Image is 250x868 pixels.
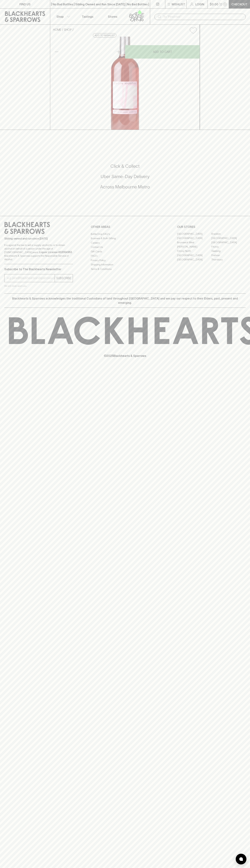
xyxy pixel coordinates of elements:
[211,249,246,253] a: Geelong
[231,2,247,6] p: Checkout
[50,37,200,130] img: 29365.png
[64,28,72,31] a: SHOP
[91,263,159,267] a: Shipping Information
[177,258,211,262] a: [GEOGRAPHIC_DATA]
[211,240,246,245] a: [GEOGRAPHIC_DATA]
[177,253,211,258] a: [GEOGRAPHIC_DATA]
[4,243,73,261] p: It is against the law to sell or supply alcohol to, or to obtain alcohol on behalf of a person un...
[91,267,159,271] a: Terms & Conditions
[211,236,246,240] a: [GEOGRAPHIC_DATA]
[7,296,243,305] p: Blackhearts & Sparrows acknowledges the traditional Custodians of land throughout [GEOGRAPHIC_DAT...
[177,249,211,253] a: Fitzroy North
[91,236,159,241] a: Business & Bulk Gifting
[4,163,246,169] h5: Click & Collect
[177,245,211,249] a: [PERSON_NAME]
[55,274,73,282] button: SUBSCRIBE
[211,232,246,236] a: Braddon
[82,14,93,19] p: Tastings
[188,26,198,35] button: Add to wishlist
[108,14,117,19] p: Stores
[91,232,159,236] a: Bottle Drop FAQ's
[4,184,246,190] h5: Across Melbourne Metro
[91,245,159,249] a: Contact Us
[75,9,100,24] a: Tastings
[172,2,185,6] p: Wishlist
[93,33,116,38] button: Add to wishlist
[125,45,200,59] button: ADD TO CART
[163,14,243,20] input: Try "Pinot noir"
[177,236,211,240] a: [GEOGRAPHIC_DATA]
[4,267,73,271] p: Subscribe to The Blackhearts Newsletter
[224,3,226,5] p: 0
[195,2,204,6] p: Login
[91,225,159,229] p: OTHER AREAS
[177,225,246,229] p: OUR STORES
[7,275,55,281] input: e.g. jane@blackheartsandsparrows.com.au
[91,254,159,258] a: FAQ's
[239,857,243,861] img: bubble-icon
[210,2,218,6] p: $0.00
[100,9,125,24] a: Stores
[56,276,71,280] p: SUBSCRIBE
[39,251,72,254] strong: Liquor License #32064953
[91,249,159,254] a: Gift Cards
[4,284,73,288] p: We will never spam you
[19,2,31,6] p: FIND US
[4,149,246,209] div: Call to action block
[50,9,75,24] button: Shop
[211,245,246,249] a: Fitzroy
[211,253,246,258] a: Prahran
[53,28,61,31] a: HOME
[4,174,246,179] h5: Uber Same-Day Delivery
[177,240,211,245] a: Brunswick West
[91,241,159,245] a: Careers
[211,258,246,262] a: Thornbury
[56,14,64,19] p: Shop
[153,50,172,54] p: ADD TO CART
[4,237,73,240] p: Sibling owned and run since [DATE]
[177,232,211,236] a: [GEOGRAPHIC_DATA]
[91,258,159,262] a: Privacy Policy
